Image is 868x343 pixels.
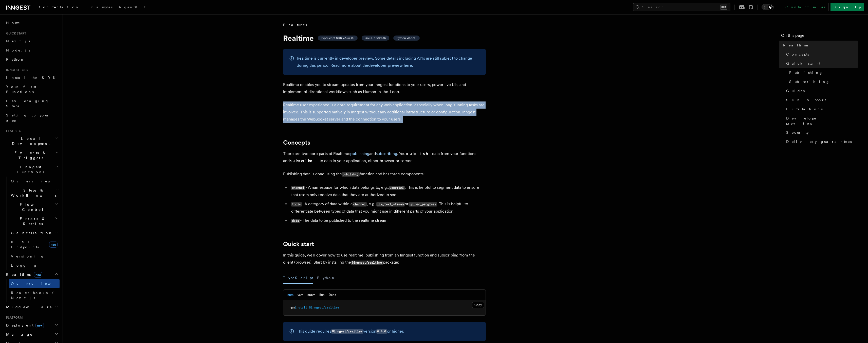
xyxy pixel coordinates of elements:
[365,36,386,40] span: Go SDK v0.9.0+
[35,323,44,328] span: new
[4,302,60,312] button: Middleware
[342,172,360,177] code: publish()
[4,150,55,160] span: Events & Triggers
[762,4,774,10] button: Toggle dark mode
[6,85,36,94] span: Your first Functions
[4,46,60,55] a: Node.js
[9,288,60,302] a: React hooks / Next.js
[781,41,858,50] a: Realtime
[9,202,55,212] span: Flow Control
[786,97,826,102] span: SDK Support
[4,323,44,328] span: Deployment
[6,76,59,80] span: Install the SDK
[283,22,307,27] span: Features
[786,52,809,57] span: Concepts
[4,31,26,36] span: Quick start
[376,202,405,207] code: llm_text_stream
[409,202,437,207] code: upload_progress
[784,59,858,68] a: Quick start
[34,2,82,14] a: Documentation
[4,134,60,148] button: Local Development
[6,39,30,43] span: Next.js
[4,330,60,339] button: Manage
[85,5,113,9] span: Examples
[4,73,60,82] a: Install the SDK
[283,241,314,248] a: Quick start
[4,82,60,96] a: Your first Functions
[11,263,37,267] span: Logging
[317,272,336,284] button: Python
[309,306,339,309] span: @inngest/realtime
[290,217,486,224] li: - The data to be published to the realtime stream.
[351,261,383,265] code: @inngest/realtime
[6,48,30,52] span: Node.js
[319,290,325,300] button: Bun
[720,5,727,10] kbd: ⌘K
[11,240,39,249] span: REST Endpoints
[4,304,52,310] span: Middleware
[784,50,858,59] a: Concepts
[331,329,363,334] code: @inngest/realtime
[4,270,60,279] button: Realtimenew
[290,200,486,215] li: - A category of data within a , e.g., or . This is helpful to differentiate between types of data...
[789,70,823,75] span: Publishing
[405,151,432,156] strong: publish
[376,151,397,156] a: subscribing
[4,136,55,146] span: Local Development
[6,99,49,108] span: Leveraging Steps
[830,3,864,11] a: Sign Up
[786,139,852,144] span: Delivery guarantees
[6,113,50,122] span: Setting up your app
[34,272,42,278] span: new
[329,290,336,300] button: Deno
[283,170,486,178] p: Publishing data is done using the function and has three components:
[283,150,486,164] p: There are two core parts of Realtime: and . You data from your functions and to data in your appl...
[49,242,58,248] span: new
[784,105,858,114] a: Limitations
[9,237,60,252] a: REST Endpointsnew
[787,77,858,86] a: Subscribing
[9,228,60,237] button: Cancellation
[9,230,53,235] span: Cancellation
[782,3,828,11] a: Contact sales
[283,33,486,43] h1: Realtime
[290,158,320,163] strong: subscribe
[4,37,60,46] a: Next.js
[789,79,830,84] span: Subscribing
[119,5,145,9] span: AgentKit
[290,184,486,198] li: - A namespace for which data belongs to, e.g., . This is helpful to segment data to ensure that u...
[11,291,56,300] span: React hooks / Next.js
[287,290,293,300] button: npm
[38,5,79,9] span: Documentation
[297,55,480,69] p: Realtime is currently in developer preview. Some details including APIs are still subject to chan...
[4,68,28,72] span: Inngest tour
[4,272,42,277] span: Realtime
[9,186,60,200] button: Steps & Workflows
[350,151,369,156] a: publishing
[4,18,60,27] a: Home
[297,328,404,335] p: This guide requires version or higher.
[389,186,405,190] code: user:123
[6,20,20,25] span: Home
[368,63,412,68] a: developer preview here
[4,332,33,337] span: Manage
[353,202,367,207] code: channel
[307,290,315,300] button: pnpm
[298,290,303,300] button: yarn
[321,36,355,40] span: TypeScript SDK v3.32.0+
[633,3,730,11] button: Search...⌘K
[9,261,60,270] a: Logging
[786,107,823,112] span: Limitations
[9,214,60,228] button: Errors & Retries
[4,96,60,111] a: Leveraging Steps
[116,2,149,14] a: AgentKit
[787,68,858,77] a: Publishing
[786,130,809,135] span: Security
[784,114,858,128] a: Developer preview
[4,111,60,125] a: Setting up your app
[4,55,60,64] a: Python
[291,219,300,223] code: data
[4,321,60,330] button: Deploymentnew
[784,95,858,105] a: SDK Support
[786,88,805,93] span: Guides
